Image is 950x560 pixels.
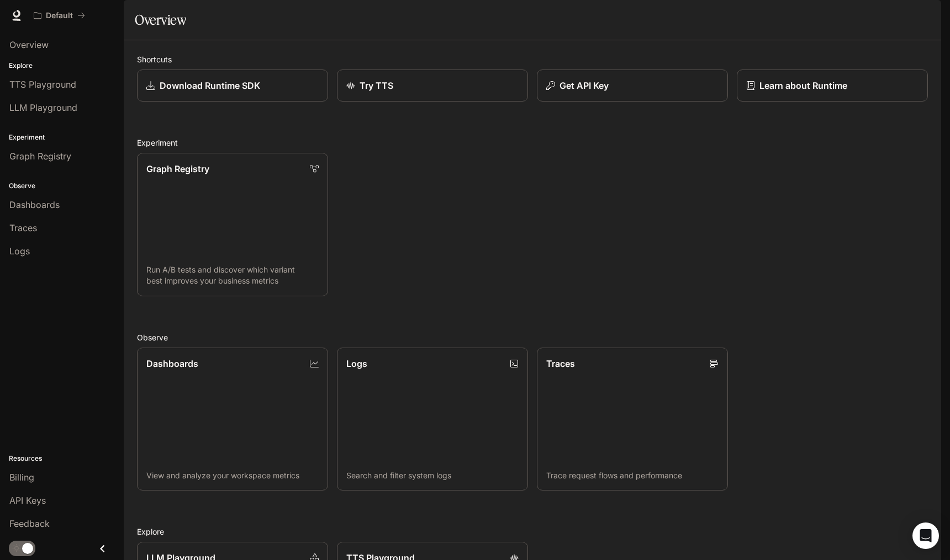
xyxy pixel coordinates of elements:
[29,4,90,26] button: All workspaces
[146,162,209,175] p: Graph Registry
[537,348,728,491] a: TracesTrace request flows and performance
[146,357,198,370] p: Dashboards
[46,11,73,20] p: Default
[346,470,519,481] p: Search and filter system logs
[137,526,928,537] h2: Explore
[137,153,328,296] a: Graph RegistryRun A/B tests and discover which variant best improves your business metrics
[560,79,609,92] p: Get API Key
[137,348,328,491] a: DashboardsView and analyze your workspace metrics
[137,70,328,102] a: Download Runtime SDK
[337,70,528,102] a: Try TTS
[546,357,575,370] p: Traces
[137,54,928,65] h2: Shortcuts
[546,470,719,481] p: Trace request flows and performance
[137,137,928,148] h2: Experiment
[912,522,939,549] div: Open Intercom Messenger
[160,79,260,92] p: Download Runtime SDK
[135,9,186,31] h1: Overview
[146,264,319,286] p: Run A/B tests and discover which variant best improves your business metrics
[537,70,728,102] button: Get API Key
[137,332,928,343] h2: Observe
[146,470,319,481] p: View and analyze your workspace metrics
[737,70,928,102] a: Learn about Runtime
[346,357,367,370] p: Logs
[337,348,528,491] a: LogsSearch and filter system logs
[759,79,847,92] p: Learn about Runtime
[360,79,393,92] p: Try TTS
